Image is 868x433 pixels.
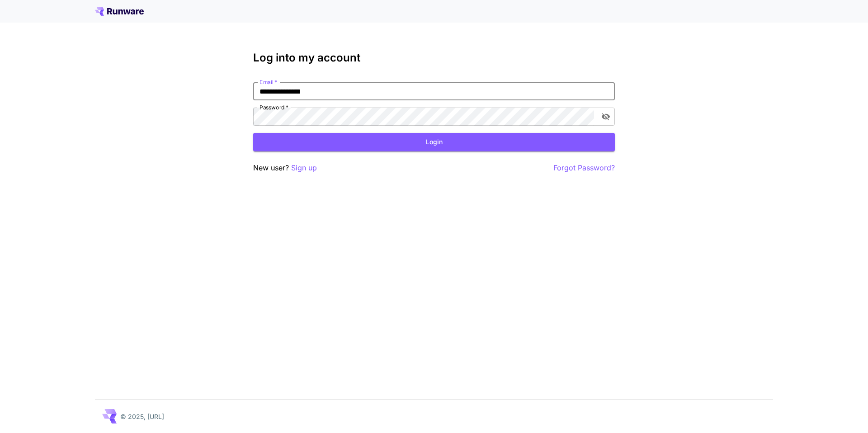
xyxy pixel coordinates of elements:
button: Login [253,133,615,151]
p: © 2025, [URL] [120,412,164,421]
label: Password [259,104,288,111]
button: toggle password visibility [598,108,614,125]
button: Forgot Password? [553,162,615,174]
p: New user? [253,162,317,174]
label: Email [259,78,277,86]
button: Sign up [291,162,317,174]
h3: Log into my account [253,52,615,64]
